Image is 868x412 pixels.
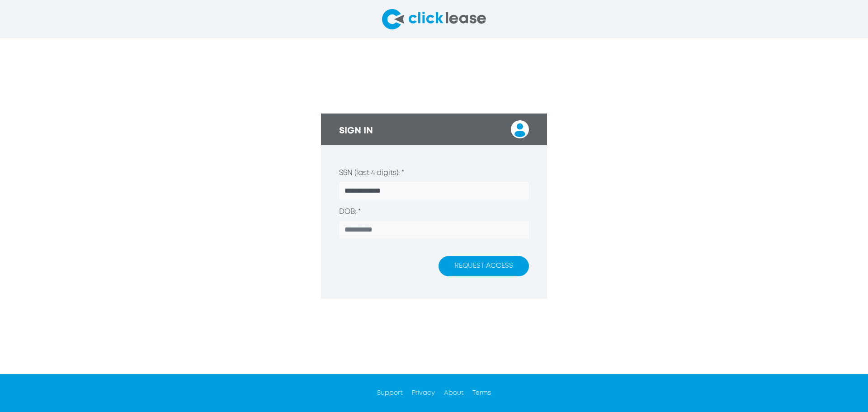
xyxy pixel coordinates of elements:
button: REQUEST ACCESS [439,256,529,276]
label: SSN (last 4 digits): * [339,168,404,179]
img: login user [511,120,529,138]
img: clicklease logo [382,9,486,29]
a: Support [377,390,403,396]
a: Terms [472,390,491,396]
a: About [444,390,463,396]
label: DOB: * [339,207,361,218]
a: Privacy [412,390,435,396]
h3: SIGN IN [339,126,373,137]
